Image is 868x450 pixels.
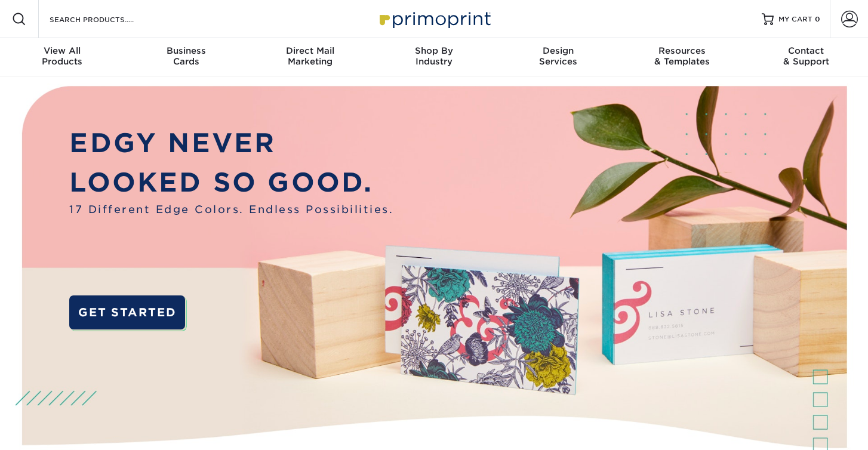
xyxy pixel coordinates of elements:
a: Contact& Support [744,38,868,76]
div: & Support [744,45,868,67]
div: Cards [124,45,248,67]
span: Contact [744,45,868,56]
a: Direct MailMarketing [248,38,372,76]
p: LOOKED SO GOOD. [69,163,393,202]
a: GET STARTED [69,295,185,329]
div: Services [496,45,620,67]
span: MY CART [778,14,812,24]
input: SEARCH PRODUCTS..... [48,12,165,26]
p: EDGY NEVER [69,124,393,162]
span: 17 Different Edge Colors. Endless Possibilities. [69,202,393,217]
div: Marketing [248,45,372,67]
span: Resources [620,45,744,56]
a: DesignServices [496,38,620,76]
span: 0 [815,15,820,23]
img: Primoprint [374,6,494,32]
a: Shop ByIndustry [372,38,496,76]
span: Design [496,45,620,56]
span: Shop By [372,45,496,56]
div: Industry [372,45,496,67]
a: BusinessCards [124,38,248,76]
span: Business [124,45,248,56]
span: Direct Mail [248,45,372,56]
div: & Templates [620,45,744,67]
a: Resources& Templates [620,38,744,76]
